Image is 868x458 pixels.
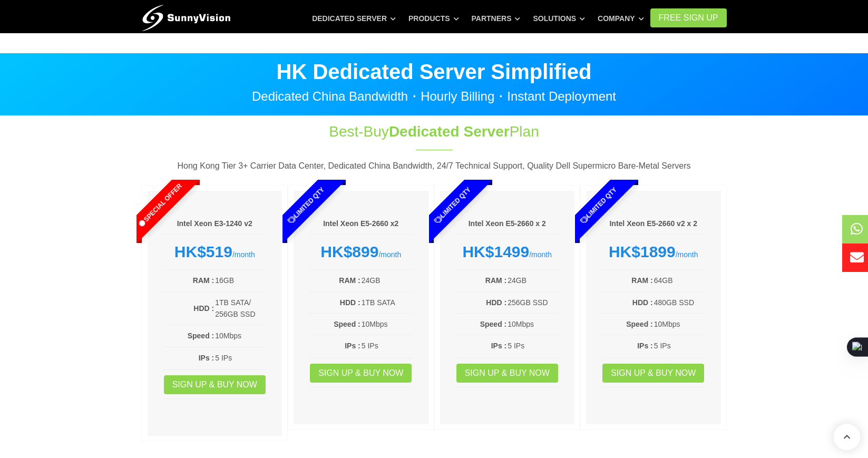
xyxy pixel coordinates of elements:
span: Limited Qty [408,161,496,250]
strong: HK$1899 [609,243,676,260]
b: RAM : [631,276,652,285]
td: 480GB SSD [654,296,705,309]
b: IPs : [345,342,360,350]
td: 10Mbps [654,318,705,330]
h1: Best-Buy Plan [259,121,610,142]
span: Special Offer [115,161,204,250]
a: Sign up & Buy Now [602,364,704,383]
td: 1TB SATA/ 256GB SSD [214,296,266,321]
div: /month [163,242,267,261]
td: 64GB [654,274,705,287]
div: /month [602,242,705,261]
b: RAM : [339,276,360,285]
b: HDD : [632,298,653,307]
td: 24GB [361,274,413,287]
div: /month [456,242,559,261]
b: IPs : [637,342,653,350]
td: 1TB SATA [361,296,413,309]
td: 5 IPs [361,339,413,352]
h6: Intel Xeon E5-2660 v2 x 2 [602,219,705,229]
a: FREE Sign Up [650,8,727,27]
a: Partners [472,9,521,28]
strong: HK$1499 [462,243,529,260]
h6: Intel Xeon E3-1240 v2 [163,219,267,229]
span: Dedicated Server [389,123,510,140]
span: Limited Qty [554,161,643,250]
b: Speed : [334,320,360,328]
p: HK Dedicated Server Simplified [142,61,727,82]
b: HDD : [193,304,214,313]
td: 16GB [214,274,266,287]
b: IPs : [491,342,507,350]
a: Solutions [533,9,585,28]
td: 256GB SSD [507,296,559,309]
p: Hong Kong Tier 3+ Carrier Data Center, Dedicated China Bandwidth, 24/7 Technical Support, Quality... [142,159,727,173]
a: Sign up & Buy Now [310,364,412,383]
h6: Intel Xeon E5-2660 x2 [309,219,413,229]
a: Sign up & Buy Now [456,364,558,383]
b: Speed : [480,320,507,328]
strong: HK$899 [320,243,378,260]
td: 10Mbps [361,318,413,330]
a: Company [598,9,644,28]
td: 24GB [507,274,559,287]
td: 10Mbps [507,318,559,330]
b: HDD : [340,298,360,307]
b: Speed : [626,320,653,328]
div: /month [309,242,413,261]
b: IPs : [199,354,214,362]
b: Speed : [188,332,214,340]
a: Products [408,9,459,28]
td: 5 IPs [654,339,705,352]
strong: HK$519 [174,243,232,260]
h6: Intel Xeon E5-2660 x 2 [456,219,559,229]
a: Dedicated Server [312,9,396,28]
span: Limited Qty [262,161,350,250]
td: 5 IPs [214,352,266,364]
b: RAM : [193,276,214,285]
td: 5 IPs [507,339,559,352]
b: RAM : [485,276,506,285]
b: HDD : [486,298,506,307]
td: 10Mbps [214,329,266,342]
a: Sign up & Buy Now [164,375,266,394]
p: Dedicated China Bandwidth・Hourly Billing・Instant Deployment [142,90,727,103]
